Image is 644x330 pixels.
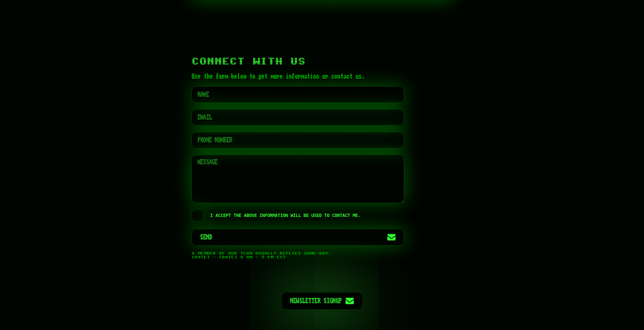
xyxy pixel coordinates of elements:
p: Use the form below to get more information or contact us. [192,73,453,80]
span: Newsletter Signup [290,293,342,309]
a: Newsletter Signup [282,293,362,309]
input: Email [192,109,404,126]
span: A member of our team usually replies same-day. [DATE] - [DATE] 9 AM - 5 PM EST [192,252,453,259]
span: Send [200,229,384,245]
button: Send [192,229,404,246]
span: I accept the above information will be used to contact me. [210,214,361,217]
input: Name [192,86,404,103]
p: Connect With Us [192,57,453,67]
input: Phone Number [192,132,404,148]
